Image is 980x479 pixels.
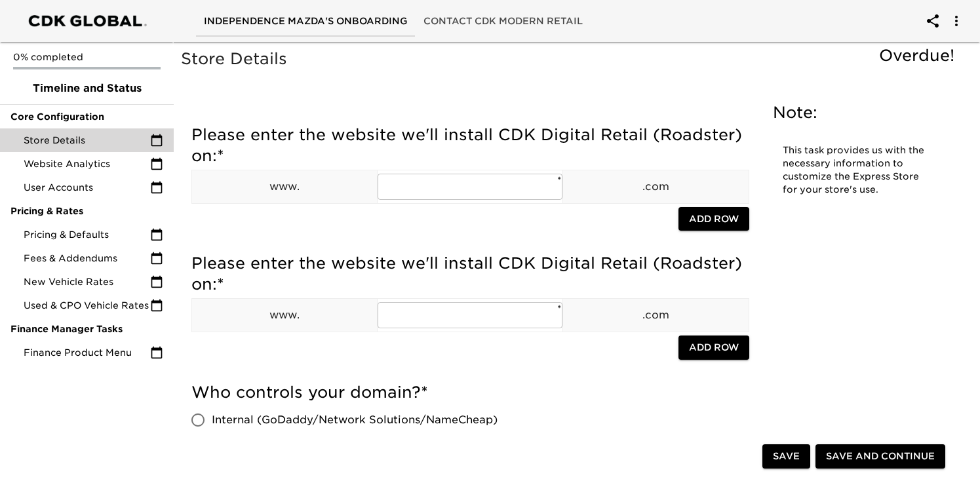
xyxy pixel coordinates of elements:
[941,5,972,37] button: account of current user
[689,339,739,356] span: Add Row
[773,449,800,465] span: Save
[10,322,163,335] span: Finance Manager Tasks
[773,102,943,123] h5: Note:
[879,46,954,65] span: Overdue!
[24,299,150,312] span: Used & CPO Vehicle Rates
[563,179,748,195] p: .com
[10,81,163,96] span: Timeline and Status
[181,48,961,69] h5: Store Details
[24,252,150,265] span: Fees & Addendums
[815,445,945,469] button: Save and Continue
[10,204,163,218] span: Pricing & Rates
[191,253,749,295] h5: Please enter the website we'll install CDK Digital Retail (Roadster) on:
[192,307,377,323] p: www.
[24,346,150,359] span: Finance Product Menu
[191,125,749,166] h5: Please enter the website we'll install CDK Digital Retail (Roadster) on:
[689,211,739,227] span: Add Row
[563,307,748,323] p: .com
[917,5,949,37] button: account of current user
[13,50,161,64] p: 0% completed
[204,13,408,29] span: Independence Mazda's Onboarding
[762,445,810,469] button: Save
[10,110,163,123] span: Core Configuration
[783,144,933,197] p: This task provides us with the necessary information to customize the Express Store for your stor...
[192,179,377,195] p: www.
[24,134,150,147] span: Store Details
[423,13,583,29] span: Contact CDK Modern Retail
[24,157,150,170] span: Website Analytics
[24,228,150,241] span: Pricing & Defaults
[826,449,935,465] span: Save and Continue
[212,412,498,428] span: Internal (GoDaddy/Network Solutions/NameCheap)
[678,335,749,360] button: Add Row
[191,382,749,403] h5: Who controls your domain?
[24,275,150,288] span: New Vehicle Rates
[678,207,749,231] button: Add Row
[24,181,150,194] span: User Accounts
